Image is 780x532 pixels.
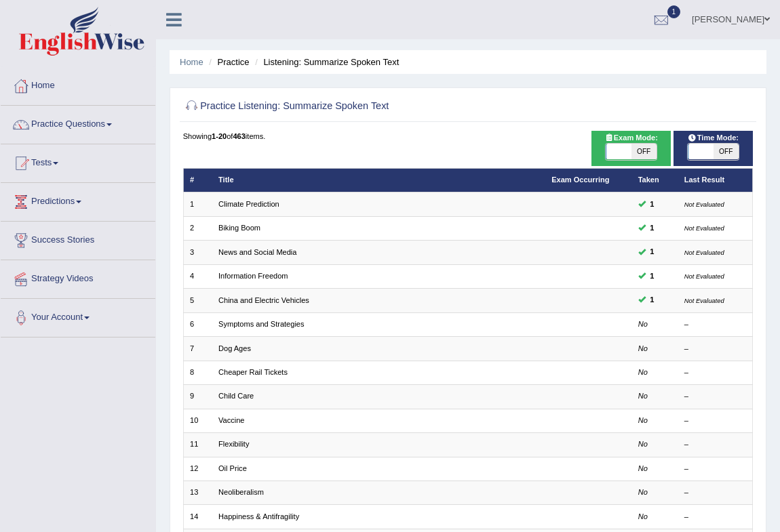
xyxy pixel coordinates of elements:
span: Time Mode: [683,132,743,144]
a: Cheaper Rail Tickets [218,368,288,376]
a: Biking Boom [218,224,260,232]
a: Predictions [1,183,155,217]
div: – [684,487,746,498]
td: 9 [183,385,212,409]
div: Show exams occurring in exams [591,131,671,166]
em: No [638,368,648,376]
th: Last Result [678,168,753,192]
span: OFF [631,144,656,160]
td: 3 [183,241,212,264]
td: 7 [183,337,212,361]
div: Showing of items. [183,131,754,142]
span: You can still take this question [646,222,659,234]
a: Flexibility [218,440,249,448]
th: Title [212,168,545,192]
b: 1-20 [212,132,227,140]
span: You can still take this question [646,199,659,211]
div: – [684,512,746,523]
li: Practice [206,56,249,68]
a: Dog Ages [218,344,251,352]
th: # [183,168,212,192]
a: Climate Prediction [218,200,279,208]
a: Symptoms and Strategies [218,320,304,328]
td: 8 [183,361,212,384]
td: 5 [183,289,212,312]
div: – [684,464,746,474]
a: Your Account [1,299,155,333]
a: Strategy Videos [1,260,155,294]
em: No [638,512,648,520]
div: – [684,439,746,450]
em: No [638,392,648,400]
a: Child Care [218,392,254,400]
a: Practice Questions [1,106,155,140]
div: – [684,344,746,354]
th: Taken [631,168,678,192]
em: No [638,440,648,448]
div: – [684,415,746,426]
em: No [638,344,648,352]
a: Home [1,67,155,101]
a: Vaccine [218,416,244,424]
small: Not Evaluated [684,201,724,208]
span: You can still take this question [646,246,659,258]
div: – [684,367,746,378]
td: 6 [183,312,212,336]
span: 1 [667,5,681,18]
td: 4 [183,264,212,288]
small: Not Evaluated [684,249,724,256]
a: Neoliberalism [218,488,264,496]
span: You can still take this question [646,294,659,306]
a: Oil Price [218,464,247,472]
span: You can still take this question [646,270,659,283]
a: Home [180,57,203,67]
td: 12 [183,457,212,480]
em: No [638,464,648,472]
a: Success Stories [1,222,155,255]
div: – [684,319,746,330]
a: Exam Occurring [551,176,609,184]
small: Not Evaluated [684,224,724,232]
a: News and Social Media [218,248,296,256]
td: 13 [183,481,212,505]
small: Not Evaluated [684,272,724,280]
b: 463 [233,132,245,140]
em: No [638,320,648,328]
div: – [684,391,746,402]
em: No [638,416,648,424]
td: 1 [183,192,212,216]
td: 10 [183,409,212,432]
span: OFF [714,144,739,160]
td: 2 [183,216,212,240]
small: Not Evaluated [684,297,724,304]
span: Exam Mode: [600,132,662,144]
em: No [638,488,648,496]
td: 14 [183,505,212,529]
li: Listening: Summarize Spoken Text [252,56,399,68]
a: Information Freedom [218,272,288,280]
a: Tests [1,144,155,178]
td: 11 [183,433,212,457]
h2: Practice Listening: Summarize Spoken Text [183,98,537,115]
a: China and Electric Vehicles [218,296,309,304]
a: Happiness & Antifragility [218,512,299,520]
